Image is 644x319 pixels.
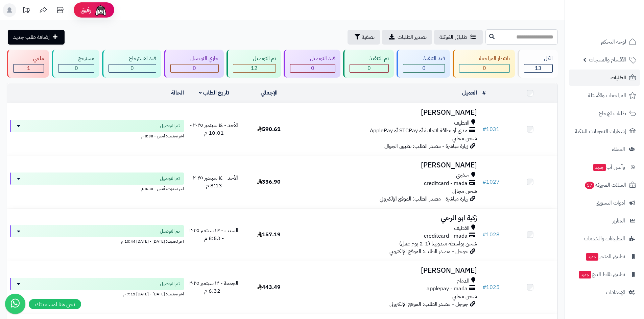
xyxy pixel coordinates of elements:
span: إضافة طلب جديد [13,33,50,41]
span: 443.49 [257,283,281,291]
span: تطبيق المتجر [585,252,625,261]
h3: [PERSON_NAME] [299,109,477,116]
span: القطيف [454,119,470,127]
span: شحن بواسطة مندوبينا (1-2 يوم عمل) [399,240,477,248]
a: #1028 [482,231,500,239]
span: تم التوصيل [160,175,180,182]
span: 0 [75,64,78,72]
span: # [482,231,486,239]
span: applepay - mada [427,285,468,293]
a: تحديثات المنصة [18,3,35,19]
a: تم التوصيل 12 [225,50,282,78]
span: الإعدادات [606,288,625,297]
div: 12 [233,64,276,72]
a: المراجعات والأسئلة [569,87,640,104]
button: تصفية [348,30,380,45]
span: الطلبات [611,73,626,82]
a: وآتس آبجديد [569,159,640,175]
span: creditcard - mada [424,180,468,187]
span: تم التوصيل [160,123,180,129]
div: قيد التوصيل [290,55,335,62]
span: تصفية [362,33,375,41]
span: الجمعة - ١٢ سبتمبر ٢٠٢٥ - 6:32 م [189,279,238,295]
div: 1 [14,64,44,72]
span: جوجل - مصدر الطلب: الموقع الإلكتروني [389,300,468,308]
a: إضافة طلب جديد [8,30,65,45]
span: الأحد - ١٤ سبتمبر ٢٠٢٥ - 10:01 م [190,121,238,137]
span: تم التوصيل [160,228,180,235]
div: 0 [403,64,444,72]
a: قيد الاسترجاع 0 [101,50,162,78]
img: ai-face.png [94,3,108,17]
span: الأحد - ١٤ سبتمبر ٢٠٢٥ - 8:13 م [190,174,238,190]
a: الإعدادات [569,284,640,300]
span: رفيق [80,6,91,14]
div: بانتظار المراجعة [459,55,510,62]
div: 0 [171,64,218,72]
span: القطيف [454,224,470,232]
span: إشعارات التحويلات البنكية [575,127,626,136]
a: # [482,89,486,97]
span: # [482,283,486,291]
a: تم التنفيذ 0 [342,50,395,78]
span: طلباتي المُوكلة [439,33,467,41]
a: قيد التنفيذ 0 [395,50,451,78]
span: زيارة مباشرة - مصدر الطلب: الموقع الإلكتروني [380,195,468,203]
a: أدوات التسويق [569,195,640,211]
span: 336.90 [257,178,281,186]
a: تاريخ الطلب [199,89,230,97]
a: تطبيق نقاط البيعجديد [569,266,640,283]
span: لوحة التحكم [601,37,626,47]
span: صفوى [456,172,470,180]
span: # [482,125,486,133]
span: 0 [422,64,426,72]
span: تصدير الطلبات [398,33,427,41]
a: مسترجع 0 [50,50,101,78]
span: شحن مجاني [452,292,477,300]
a: ملغي 1 [5,50,50,78]
span: 57 [585,182,594,189]
a: التطبيقات والخدمات [569,231,640,247]
a: تصدير الطلبات [382,30,432,45]
img: logo-2.png [598,5,638,19]
div: قيد التنفيذ [403,55,445,62]
span: شحن مجاني [452,187,477,195]
span: السبت - ١٣ سبتمبر ٢٠٢٥ - 8:53 م [189,227,238,242]
span: 1 [27,64,30,72]
a: #1031 [482,125,500,133]
div: 0 [290,64,335,72]
div: تم التوصيل [233,55,276,62]
span: تطبيق نقاط البيع [578,270,625,279]
span: طلبات الإرجاع [599,109,626,118]
span: الدمام [457,277,470,285]
span: جديد [579,271,591,278]
a: جاري التوصيل 0 [163,50,225,78]
span: السلات المتروكة [584,180,626,190]
a: #1025 [482,283,500,291]
span: 0 [367,64,371,72]
span: أدوات التسويق [596,198,625,208]
div: مسترجع [58,55,94,62]
span: 12 [251,64,258,72]
a: لوحة التحكم [569,34,640,50]
h3: [PERSON_NAME] [299,161,477,169]
a: قيد التوصيل 0 [282,50,342,78]
span: جوجل - مصدر الطلب: الموقع الإلكتروني [389,247,468,256]
div: اخر تحديث: [DATE] - [DATE] 7:12 م [10,290,184,297]
a: تطبيق المتجرجديد [569,248,640,265]
div: ملغي [13,55,44,62]
div: 0 [109,64,156,72]
span: المراجعات والأسئلة [588,91,626,100]
h3: زكية ابو الرحي [299,214,477,222]
div: تم التنفيذ [350,55,389,62]
a: الإجمالي [261,89,278,97]
a: #1027 [482,178,500,186]
div: 0 [459,64,509,72]
a: طلبات الإرجاع [569,105,640,122]
a: بانتظار المراجعة 0 [451,50,516,78]
a: الكل13 [516,50,559,78]
span: وآتس آب [593,162,625,172]
span: التقارير [612,216,625,225]
span: مدى أو بطاقة ائتمانية أو STCPay أو ApplePay [370,127,468,135]
span: شحن مجاني [452,134,477,142]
